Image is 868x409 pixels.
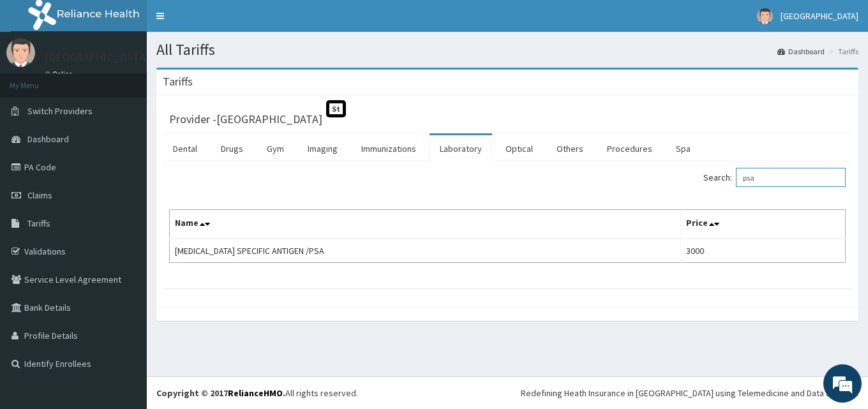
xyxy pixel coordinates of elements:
h3: Tariffs [163,76,193,87]
a: Drugs [211,135,253,162]
td: 3000 [680,239,845,263]
span: St [326,100,346,117]
a: Spa [666,135,701,162]
a: Optical [495,135,543,162]
textarea: Type your message and hit 'Enter' [6,273,243,318]
a: Dental [163,135,207,162]
div: Redefining Heath Insurance in [GEOGRAPHIC_DATA] using Telemedicine and Data Science! [521,387,858,399]
img: d_794563401_company_1708531726252_794563401 [24,64,52,96]
a: Imaging [297,135,348,162]
a: RelianceHMO [228,387,283,399]
a: Gym [257,135,294,162]
img: User Image [757,8,773,24]
a: Laboratory [430,135,492,162]
img: User Image [6,38,35,67]
span: [GEOGRAPHIC_DATA] [781,10,858,22]
a: Dashboard [777,46,825,57]
div: Minimize live chat window [209,6,240,37]
a: Others [546,135,594,162]
a: Procedures [597,135,662,162]
a: Online [45,70,75,78]
div: Chat with us now [66,71,214,88]
span: We're online! [74,123,176,252]
input: Search: [736,168,846,187]
span: Claims [27,190,52,201]
footer: All rights reserved. [147,376,868,409]
th: Price [680,210,845,239]
label: Search: [703,168,846,187]
li: Tariffs [826,46,858,57]
h1: All Tariffs [156,41,858,58]
strong: Copyright © 2017 . [156,387,285,399]
span: Switch Providers [27,105,93,117]
h3: Provider - [GEOGRAPHIC_DATA] [169,114,322,125]
th: Name [170,210,681,239]
span: Tariffs [27,218,50,229]
p: [GEOGRAPHIC_DATA] [45,52,150,63]
span: Dashboard [27,133,69,145]
td: [MEDICAL_DATA] SPECIFIC ANTIGEN /PSA [170,239,681,263]
a: Immunizations [351,135,426,162]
